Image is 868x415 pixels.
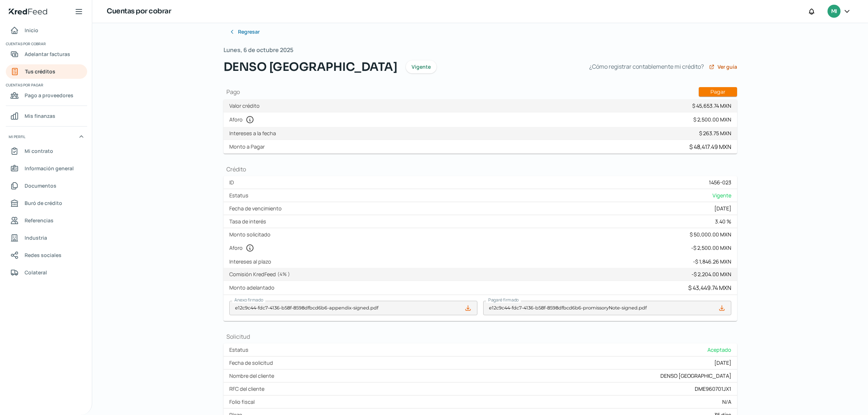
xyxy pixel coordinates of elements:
[660,372,731,379] div: DENSO [GEOGRAPHIC_DATA]
[25,146,53,155] span: Mi contrato
[25,268,47,277] span: Colateral
[224,45,293,55] span: Lunes, 6 de octubre 2025
[107,6,171,17] h1: Cuentas por cobrar
[714,359,731,366] div: [DATE]
[229,346,251,353] label: Estatus
[692,271,731,278] div: - $ 2,204.00 MXN
[714,205,731,212] div: [DATE]
[699,130,731,137] div: $ 263.75 MXN
[6,265,87,280] a: Colateral
[224,165,737,173] h1: Crédito
[6,196,87,210] a: Buró de crédito
[722,398,731,405] div: N/A
[6,213,87,228] a: Referencias
[25,111,55,120] span: Mis finanzas
[6,47,87,61] a: Adelantar facturas
[6,179,87,193] a: Documentos
[712,192,731,199] span: Vigente
[6,88,87,103] a: Pago a proveedores
[238,29,260,34] span: Regresar
[224,333,737,341] h1: Solicitud
[718,64,737,69] span: Ver guía
[6,109,87,123] a: Mis finanzas
[229,179,237,186] label: ID
[689,143,731,151] div: $ 48,417.49 MXN
[693,116,731,123] div: $ 2,500.00 MXN
[688,284,731,292] div: $ 43,449.74 MXN
[692,102,731,109] div: $ 45,653.74 MXN
[690,231,731,238] div: $ 50,000.00 MXN
[229,143,268,150] label: Monto a Pagar
[229,398,258,405] label: Folio fiscal
[25,216,54,225] span: Referencias
[229,271,293,278] label: Comisión KredFeed
[715,218,731,225] div: 3.40 %
[234,297,263,303] span: Anexo firmado
[25,164,74,173] span: Información general
[229,231,273,238] label: Monto solicitado
[709,179,731,186] div: 1456-023
[6,23,87,38] a: Inicio
[25,26,38,35] span: Inicio
[6,82,86,88] span: Cuentas por pagar
[699,87,737,97] button: Pagar
[229,102,263,109] label: Valor crédito
[229,372,277,379] label: Nombre del cliente
[229,244,257,252] label: Aforo
[25,198,62,208] span: Buró de crédito
[224,87,737,97] h1: Pago
[229,192,251,199] label: Estatus
[709,64,737,70] a: Ver guía
[229,385,267,392] label: RFC del cliente
[6,64,87,79] a: Tus créditos
[6,40,86,47] span: Cuentas por cobrar
[6,248,87,262] a: Redes sociales
[25,91,73,100] span: Pago a proveedores
[589,61,704,72] span: ¿Cómo registrar contablemente mi crédito?
[25,251,61,260] span: Redes sociales
[25,50,70,59] span: Adelantar facturas
[229,218,269,225] label: Tasa de interés
[229,115,257,124] label: Aforo
[25,181,56,190] span: Documentos
[229,284,277,291] label: Monto adelantado
[277,271,290,277] span: ( 4 % )
[229,258,274,265] label: Intereses al plazo
[229,205,285,212] label: Fecha de vencimiento
[229,130,279,137] label: Intereses a la fecha
[6,161,87,176] a: Información general
[693,258,731,265] div: - $ 1,846.26 MXN
[229,359,276,366] label: Fecha de solicitud
[9,133,25,140] span: Mi perfil
[6,231,87,245] a: Industria
[25,233,47,242] span: Industria
[707,346,731,353] span: Aceptado
[224,58,397,76] span: DENSO [GEOGRAPHIC_DATA]
[6,144,87,158] a: Mi contrato
[488,297,519,303] span: Pagaré firmado
[25,67,55,76] span: Tus créditos
[412,64,431,69] span: Vigente
[224,25,265,39] button: Regresar
[831,7,837,16] span: MI
[691,244,731,251] div: - $ 2,500.00 MXN
[695,385,731,392] div: DME960701JX1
